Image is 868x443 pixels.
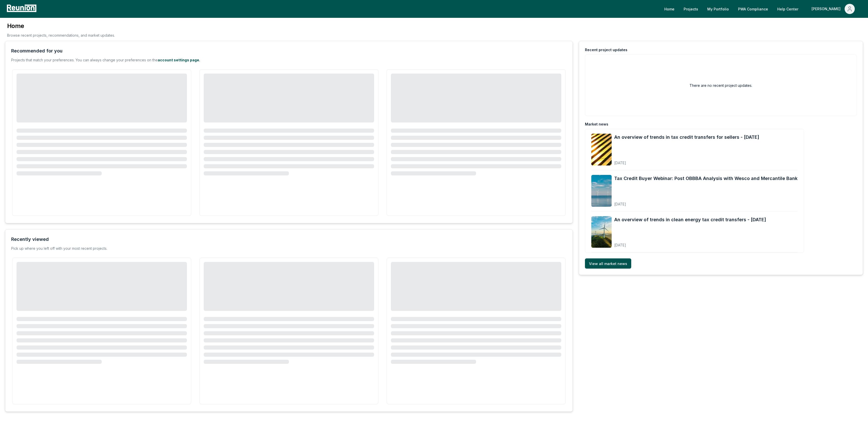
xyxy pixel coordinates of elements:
[585,47,627,52] div: Recent project updates
[158,58,200,62] a: account settings page.
[614,239,766,248] div: [DATE]
[591,175,612,207] img: Tax Credit Buyer Webinar: Post OBBBA Analysis with Wesco and Mercantile Bank
[614,175,798,182] a: Tax Credit Buyer Webinar: Post OBBBA Analysis with Wesco and Mercantile Bank
[7,22,115,30] h3: Home
[585,258,631,269] a: View all market news
[614,198,798,207] div: [DATE]
[591,134,612,165] img: An overview of trends in tax credit transfers for sellers - September 2025
[660,4,863,14] nav: Main
[11,58,158,62] span: Projects that match your preferences. You can always change your preferences on the
[773,4,802,14] a: Help Center
[591,216,612,248] img: An overview of trends in clean energy tax credit transfers - August 2025
[660,4,679,14] a: Home
[11,47,63,54] div: Recommended for you
[614,134,759,141] a: An overview of trends in tax credit transfers for sellers - [DATE]
[11,236,49,243] div: Recently viewed
[680,4,702,14] a: Projects
[812,4,843,14] div: [PERSON_NAME]
[703,4,733,14] a: My Portfolio
[807,4,859,14] button: [PERSON_NAME]
[11,246,107,251] div: Pick up where you left off with your most recent projects.
[689,83,752,88] h2: There are no recent project updates.
[614,216,766,223] a: An overview of trends in clean energy tax credit transfers - [DATE]
[614,157,759,165] div: [DATE]
[585,122,608,127] div: Market news
[7,33,115,38] p: Browse recent projects, recommendations, and market updates.
[734,4,772,14] a: PWA Compliance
